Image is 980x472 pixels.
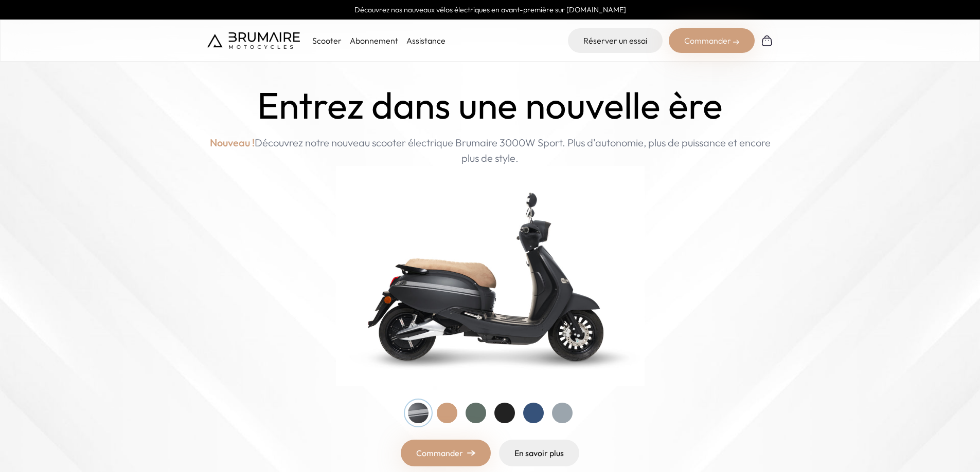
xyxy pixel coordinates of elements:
[406,35,446,46] a: Assistance
[467,450,475,456] img: right-arrow.png
[312,34,342,47] p: Scooter
[761,34,773,47] img: Panier
[350,35,398,46] a: Abonnement
[499,440,579,466] a: En savoir plus
[733,39,739,45] img: right-arrow-2.png
[401,440,491,466] a: Commander
[207,32,300,49] img: Brumaire Motocycles
[257,84,723,127] h1: Entrez dans une nouvelle ère
[210,135,255,150] span: Nouveau !
[207,135,773,166] p: Découvrez notre nouveau scooter électrique Brumaire 3000W Sport. Plus d'autonomie, plus de puissa...
[669,28,755,53] div: Commander
[568,28,663,53] a: Réserver un essai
